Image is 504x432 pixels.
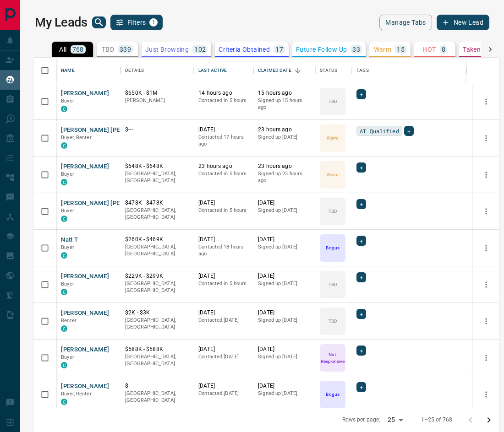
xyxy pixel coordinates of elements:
p: [DATE] [258,346,311,353]
button: Filters1 [110,15,163,30]
span: + [360,309,363,319]
p: [GEOGRAPHIC_DATA], [GEOGRAPHIC_DATA] [125,390,189,404]
p: [GEOGRAPHIC_DATA], [GEOGRAPHIC_DATA] [125,317,189,331]
p: Contacted [DATE] [198,390,249,397]
p: [DATE] [198,382,249,390]
div: condos.ca [61,362,67,368]
button: [PERSON_NAME] [61,162,109,171]
p: $2K - $3K [125,309,189,317]
p: Contacted in 5 hours [198,170,249,178]
span: + [360,346,363,355]
div: Claimed Date [253,58,315,83]
p: Warm [327,135,339,141]
button: more [479,95,493,108]
p: $648K - $648K [125,162,189,170]
div: Name [56,58,121,83]
div: condos.ca [61,106,67,112]
button: Go to next page [480,411,498,429]
span: + [360,163,363,172]
div: Details [125,58,144,83]
div: Last Active [198,58,227,83]
div: condos.ca [61,325,67,332]
p: 768 [72,46,84,53]
p: Contacted in 5 hours [198,207,249,214]
span: Buyer [61,171,74,177]
span: + [360,90,363,99]
div: + [356,236,366,246]
span: Buyer [61,281,74,287]
p: [DATE] [258,199,311,207]
p: [DATE] [198,236,249,243]
p: [DATE] [198,309,249,317]
div: Last Active [194,58,253,83]
button: more [479,388,493,401]
p: 15 hours ago [258,89,311,97]
div: condos.ca [61,216,67,222]
p: 23 hours ago [258,126,311,134]
p: Contacted [DATE] [198,353,249,361]
p: Warm [374,46,392,53]
p: 8 [442,46,445,53]
div: condos.ca [61,179,67,185]
div: Status [315,58,352,83]
p: Signed up 23 hours ago [258,170,311,184]
p: Signed up [DATE] [258,207,311,214]
p: TBD [328,281,337,288]
div: condos.ca [61,252,67,259]
p: 102 [194,46,206,53]
span: AI Qualified [360,126,399,135]
div: + [356,309,366,319]
button: more [479,351,493,365]
p: Just Browsing [145,46,189,53]
p: Future Follow Up [296,46,347,53]
p: $650K - $1M [125,89,189,97]
p: [DATE] [258,309,311,317]
p: Signed up [DATE] [258,353,311,361]
p: Contacted 17 hours ago [198,134,249,148]
span: Buyer [61,208,74,214]
span: Renter [61,318,77,324]
div: condos.ca [61,289,67,295]
p: [DATE] [198,199,249,207]
p: Contacted in 5 hours [198,280,249,287]
p: [GEOGRAPHIC_DATA], [GEOGRAPHIC_DATA] [125,170,189,184]
p: $478K - $478K [125,199,189,207]
button: more [479,241,493,255]
span: 1 [150,19,157,26]
button: more [479,314,493,328]
p: TBD [328,208,337,215]
div: Claimed Date [258,58,291,83]
p: Bogus [326,391,339,398]
p: Signed up 15 hours ago [258,97,311,111]
div: Tags [356,58,369,83]
div: Tags [352,58,466,83]
p: Signed up [DATE] [258,134,311,141]
span: + [360,383,363,392]
p: All [59,46,66,53]
button: [PERSON_NAME] [PERSON_NAME] [61,199,159,208]
div: + [356,346,366,356]
button: [PERSON_NAME] [61,309,109,318]
p: 1–25 of 768 [421,416,452,424]
p: 339 [120,46,131,53]
button: more [479,168,493,182]
button: [PERSON_NAME] [61,382,109,391]
p: $588K - $588K [125,346,189,353]
p: Signed up [DATE] [258,317,311,324]
p: [DATE] [258,272,311,280]
p: [GEOGRAPHIC_DATA], [GEOGRAPHIC_DATA] [125,280,189,294]
p: Bogus [326,244,339,251]
p: [DATE] [258,382,311,390]
button: [PERSON_NAME] [PERSON_NAME] [PERSON_NAME] [61,126,208,135]
span: Buyer [61,244,74,250]
button: [PERSON_NAME] [61,89,109,98]
button: more [479,205,493,218]
p: [PERSON_NAME] [125,97,189,104]
p: Signed up [DATE] [258,390,311,397]
button: Sort [291,64,304,77]
p: HOT [422,46,436,53]
p: 14 hours ago [198,89,249,97]
div: + [404,126,414,136]
p: $--- [125,382,189,390]
p: Warm [327,171,339,178]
